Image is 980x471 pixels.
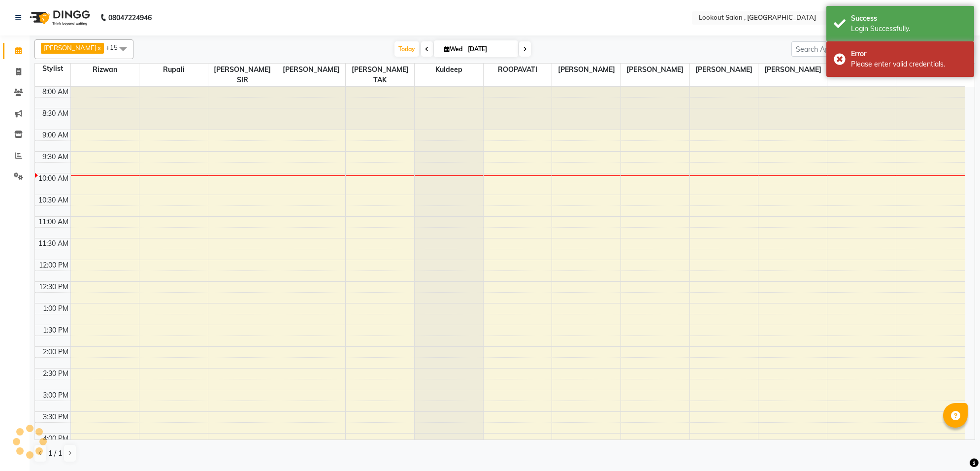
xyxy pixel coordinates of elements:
span: [PERSON_NAME] [621,64,689,76]
b: 08047224946 [108,4,152,32]
div: 9:30 AM [40,152,70,162]
span: [PERSON_NAME] [690,64,758,76]
div: 10:00 AM [36,173,70,184]
span: Rizwan [71,64,139,76]
div: 10:30 AM [36,195,70,205]
div: 11:30 AM [36,238,70,249]
span: 1 / 1 [48,448,62,459]
div: 9:00 AM [40,130,70,140]
div: 12:00 PM [37,260,70,270]
span: +15 [106,43,125,51]
div: 12:30 PM [37,282,70,292]
span: [PERSON_NAME] [758,64,827,76]
div: Error [851,49,967,59]
input: 2025-09-03 [465,42,514,57]
span: Rupali [139,64,208,76]
div: 4:00 PM [41,434,70,444]
div: 2:30 PM [41,369,70,379]
a: x [97,44,101,52]
span: kuldeep [415,64,483,76]
span: [PERSON_NAME] TAK [346,64,414,86]
div: Please enter valid credentials. [851,59,967,69]
span: [PERSON_NAME] [277,64,346,76]
div: Login Successfully. [851,24,967,34]
div: 1:30 PM [41,325,70,336]
input: Search Appointment [791,41,878,57]
div: 3:30 PM [41,412,70,422]
span: [PERSON_NAME] [552,64,621,76]
span: [PERSON_NAME] [44,44,97,52]
div: 11:00 AM [36,217,70,227]
div: 1:00 PM [41,303,70,314]
div: Stylist [35,64,70,74]
span: Today [394,41,419,57]
div: 2:00 PM [41,347,70,357]
div: 8:30 AM [40,108,70,119]
div: 8:00 AM [40,87,70,97]
img: logo [25,4,93,32]
div: 3:00 PM [41,390,70,401]
span: Wed [442,45,465,53]
span: ROOPAVATI [484,64,552,76]
span: [PERSON_NAME] SIR [208,64,277,86]
div: Success [851,13,967,24]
